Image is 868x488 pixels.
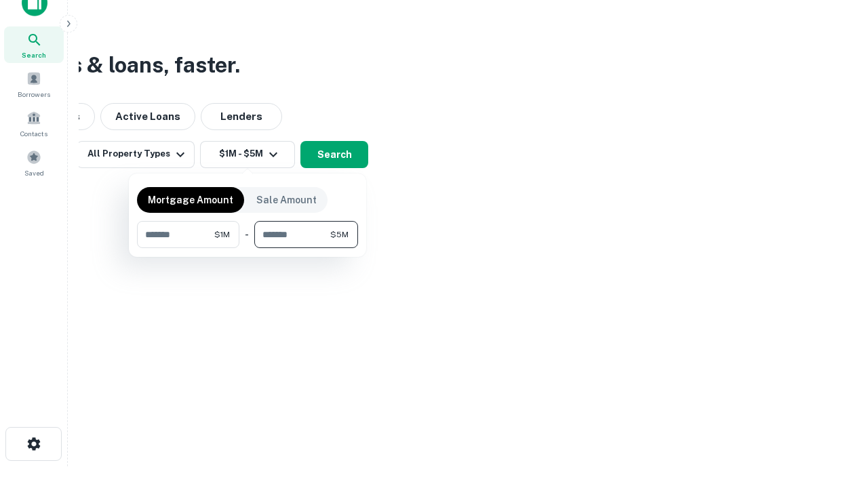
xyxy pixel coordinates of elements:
[245,221,249,248] div: -
[800,380,868,445] iframe: Chat Widget
[214,228,230,241] span: $1M
[256,192,317,207] p: Sale Amount
[330,228,349,241] span: $5M
[148,192,233,207] p: Mortgage Amount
